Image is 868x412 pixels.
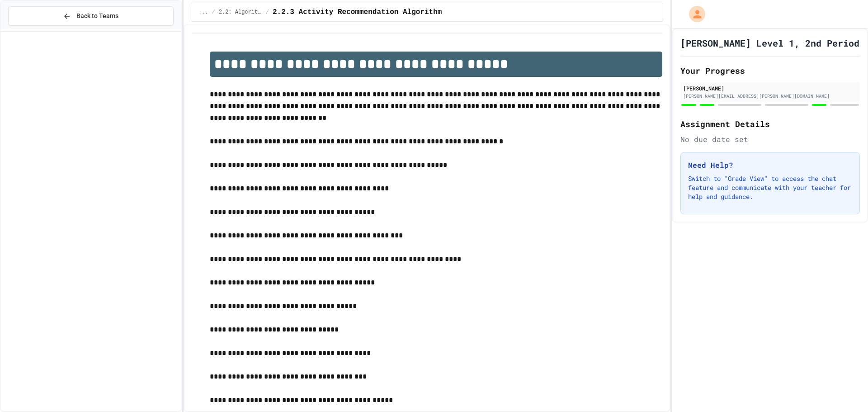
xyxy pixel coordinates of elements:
[680,37,859,49] h1: [PERSON_NAME] Level 1, 2nd Period
[8,6,174,26] button: Back to Teams
[688,160,852,170] h3: Need Help?
[683,93,857,99] div: [PERSON_NAME][EMAIL_ADDRESS][PERSON_NAME][DOMAIN_NAME]
[830,376,859,403] iframe: chat widget
[266,9,269,16] span: /
[688,174,852,201] p: Switch to "Grade View" to access the chat feature and communicate with your teacher for help and ...
[680,134,860,145] div: No due date set
[680,118,860,130] h2: Assignment Details
[198,9,208,16] span: ...
[219,9,262,16] span: 2.2: Algorithms from Idea to Flowchart
[212,9,215,16] span: /
[793,336,859,375] iframe: chat widget
[273,7,442,18] span: 2.2.3 Activity Recommendation Algorithm
[680,64,860,77] h2: Your Progress
[76,11,118,21] span: Back to Teams
[683,84,857,92] div: [PERSON_NAME]
[679,4,708,24] div: My Account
